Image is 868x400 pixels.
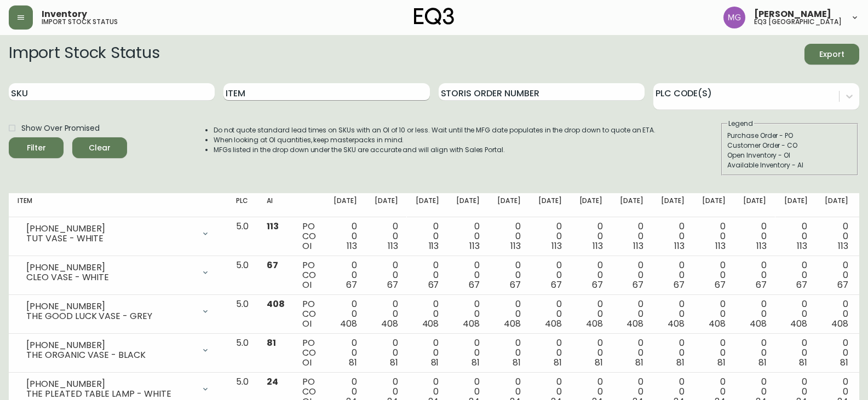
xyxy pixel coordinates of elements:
[775,193,817,217] th: [DATE]
[661,338,685,368] div: 0 0
[545,317,562,330] span: 408
[26,389,194,399] div: THE PLEATED TABLE LAMP - WHITE
[18,222,219,246] div: [PHONE_NUMBER]TUT VASE - WHITE
[676,356,685,369] span: 81
[388,240,398,252] span: 113
[447,193,488,217] th: [DATE]
[702,222,726,251] div: 0 0
[302,299,316,329] div: PO CO
[497,222,521,251] div: 0 0
[214,135,656,145] li: When looking at OI quantities, keep masterpacks in mind.
[784,299,808,329] div: 0 0
[302,240,312,252] span: OI
[510,240,521,252] span: 113
[734,193,775,217] th: [DATE]
[456,222,480,251] div: 0 0
[267,337,276,349] span: 81
[26,350,194,360] div: THE ORGANIC VASE - BLACK
[227,217,258,256] td: 5.0
[497,338,521,368] div: 0 0
[702,338,726,368] div: 0 0
[334,222,357,251] div: 0 0
[538,338,562,368] div: 0 0
[717,356,726,369] span: 81
[227,256,258,295] td: 5.0
[375,299,398,329] div: 0 0
[727,160,852,170] div: Available Inventory - AI
[551,279,562,291] span: 67
[758,356,767,369] span: 81
[456,299,480,329] div: 0 0
[784,222,808,251] div: 0 0
[825,299,848,329] div: 0 0
[620,222,643,251] div: 0 0
[727,150,852,160] div: Open Inventory - OI
[334,299,357,329] div: 0 0
[26,379,194,389] div: [PHONE_NUMBER]
[661,299,685,329] div: 0 0
[431,356,439,369] span: 81
[743,338,767,368] div: 0 0
[26,302,194,311] div: [PHONE_NUMBER]
[551,240,562,252] span: 113
[390,356,398,369] span: 81
[227,334,258,373] td: 5.0
[579,222,603,251] div: 0 0
[375,338,398,368] div: 0 0
[620,260,643,290] div: 0 0
[258,193,294,217] th: AI
[571,193,612,217] th: [DATE]
[497,260,521,290] div: 0 0
[416,222,439,251] div: 0 0
[723,7,745,28] img: de8837be2a95cd31bb7c9ae23fe16153
[375,222,398,251] div: 0 0
[422,317,439,330] span: 408
[469,279,480,291] span: 67
[18,338,219,362] div: [PHONE_NUMBER]THE ORGANIC VASE - BLACK
[302,279,312,291] span: OI
[586,317,603,330] span: 408
[510,279,521,291] span: 67
[727,119,754,129] legend: Legend
[72,137,127,158] button: Clear
[530,193,571,217] th: [DATE]
[302,356,312,369] span: OI
[538,299,562,329] div: 0 0
[81,141,118,155] span: Clear
[429,240,439,252] span: 113
[693,193,734,217] th: [DATE]
[715,279,726,291] span: 67
[227,295,258,334] td: 5.0
[416,260,439,290] div: 0 0
[9,193,227,217] th: Item
[635,356,643,369] span: 81
[579,299,603,329] div: 0 0
[334,260,357,290] div: 0 0
[488,193,530,217] th: [DATE]
[9,44,159,65] h2: Import Stock Status
[796,279,807,291] span: 67
[267,220,279,233] span: 113
[633,240,643,252] span: 113
[756,240,767,252] span: 113
[715,240,726,252] span: 113
[797,240,807,252] span: 113
[381,317,398,330] span: 408
[831,317,848,330] span: 408
[267,375,278,388] span: 24
[784,338,808,368] div: 0 0
[538,222,562,251] div: 0 0
[727,131,852,141] div: Purchase Order - PO
[349,356,357,369] span: 81
[709,317,726,330] span: 408
[472,356,480,369] span: 81
[790,317,807,330] span: 408
[302,338,316,368] div: PO CO
[504,317,521,330] span: 408
[26,340,194,350] div: [PHONE_NUMBER]
[42,19,118,25] h5: import stock status
[804,44,859,65] button: Export
[784,260,808,290] div: 0 0
[579,338,603,368] div: 0 0
[611,193,652,217] th: [DATE]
